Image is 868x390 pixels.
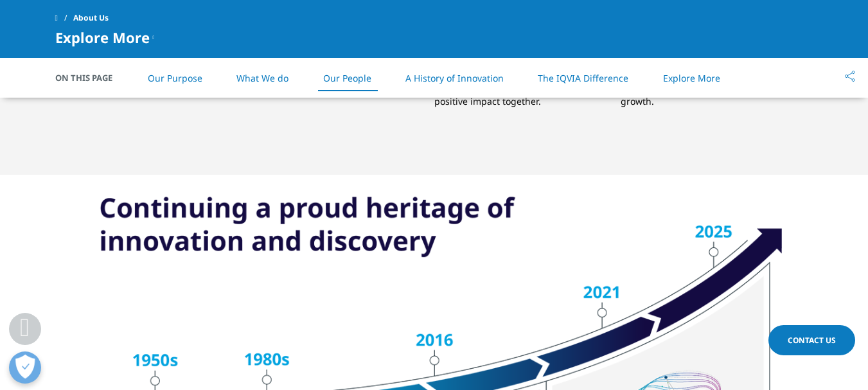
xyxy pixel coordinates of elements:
a: Contact Us [768,325,855,355]
a: Our People [323,72,371,84]
a: The IQVIA Difference [538,72,628,84]
a: What We do [236,72,288,84]
span: About Us [73,6,109,30]
a: Our Purpose [148,72,202,84]
span: Contact Us [788,335,836,346]
button: Open Preferences [9,351,41,384]
a: A History of Innovation [405,72,504,84]
span: Explore More [55,30,150,45]
a: Explore More [663,72,720,84]
span: On This Page [55,71,126,84]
